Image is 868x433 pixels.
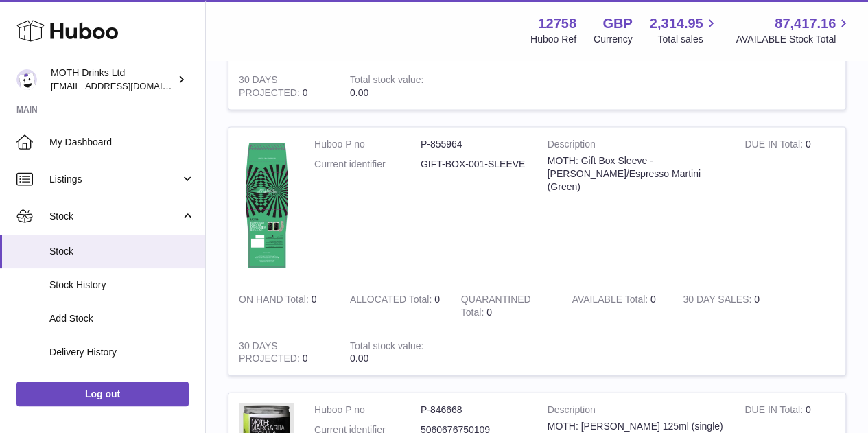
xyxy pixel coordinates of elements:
dt: Current identifier [314,158,421,171]
img: product image [239,138,294,269]
span: Add Stock [49,312,195,325]
span: 87,417.16 [775,14,836,33]
strong: 30 DAYS PROJECTED [239,340,303,368]
span: Stock History [49,279,195,292]
strong: ALLOCATED Total [350,294,434,308]
strong: Description [548,403,725,420]
td: 0 [228,329,340,376]
strong: AVAILABLE Total [572,294,650,308]
strong: QUARANTINED Total [461,294,531,321]
a: 87,417.16 AVAILABLE Stock Total [736,14,852,46]
span: 2,314.95 [650,14,703,33]
a: 2,314.95 Total sales [650,14,719,46]
div: Huboo Ref [530,33,576,46]
dd: P-855964 [421,138,527,151]
span: Listings [49,173,180,186]
dt: Huboo P no [314,138,421,151]
strong: Total stock value [350,74,423,89]
div: MOTH: Gift Box Sleeve - [PERSON_NAME]/Espresso Martini (Green) [548,154,725,194]
td: 0 [228,63,340,110]
a: Log out [16,382,189,406]
div: MOTH Drinks Ltd [51,67,174,93]
td: 0 [672,283,784,329]
span: Stock [49,210,180,223]
span: AVAILABLE Stock Total [736,33,852,46]
strong: ON HAND Total [239,294,312,308]
span: 0.00 [350,87,368,98]
dd: GIFT-BOX-001-SLEEVE [421,158,527,171]
strong: 30 DAYS PROJECTED [239,74,303,102]
strong: Total stock value [350,340,423,355]
td: 0 [734,128,845,283]
strong: 12758 [538,14,576,33]
strong: 30 DAY SALES [683,294,754,308]
td: 0 [228,283,340,329]
strong: DUE IN Total [744,404,805,419]
span: My Dashboard [49,136,195,149]
strong: Description [548,138,725,154]
span: 0.00 [350,353,368,364]
td: 0 [561,283,672,329]
strong: DUE IN Total [744,139,805,153]
span: Stock [49,245,195,258]
span: 0 [486,307,492,318]
span: [EMAIL_ADDRESS][DOMAIN_NAME] [51,80,202,91]
dt: Huboo P no [314,403,421,417]
span: Total sales [657,33,718,46]
dd: P-846668 [421,403,527,417]
div: MOTH: [PERSON_NAME] 125ml (single) [548,420,725,433]
span: Delivery History [49,346,195,359]
div: Currency [594,33,633,46]
strong: GBP [602,14,632,33]
img: orders@mothdrinks.com [16,69,37,90]
td: 0 [340,283,451,329]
